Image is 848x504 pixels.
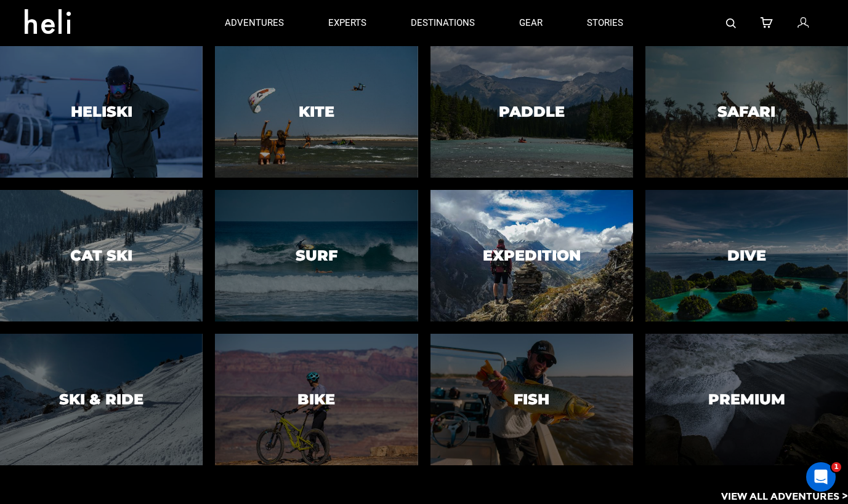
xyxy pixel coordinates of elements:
[59,392,143,408] h3: Ski & Ride
[225,17,284,30] p: adventures
[806,462,836,492] iframe: Intercom live chat
[717,104,775,120] h3: Safari
[708,392,785,408] h3: Premium
[514,392,549,408] h3: Fish
[296,248,337,264] h3: Surf
[297,392,335,408] h3: Bike
[70,248,132,264] h3: Cat Ski
[721,490,848,504] p: View All Adventures >
[831,462,841,472] span: 1
[645,334,848,465] a: PremiumPremium image
[499,104,565,120] h3: Paddle
[328,17,366,30] p: experts
[71,104,132,120] h3: Heliski
[726,18,736,28] img: search-bar-icon.svg
[483,248,581,264] h3: Expedition
[299,104,334,120] h3: Kite
[727,248,766,264] h3: Dive
[411,17,475,30] p: destinations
